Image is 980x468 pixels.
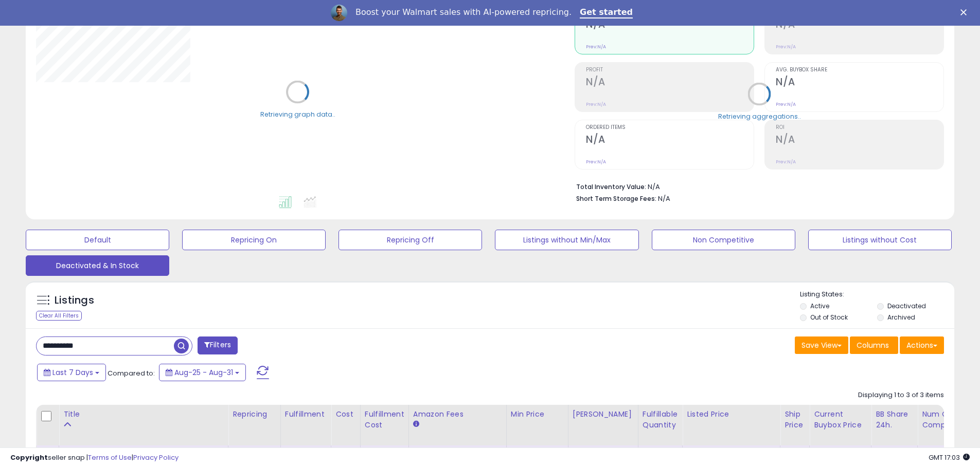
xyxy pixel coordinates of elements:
button: Save View [795,336,848,354]
p: Listing States: [800,290,954,299]
button: Repricing Off [338,230,482,250]
label: Active [810,302,829,310]
button: Default [26,230,169,250]
a: Get started [580,7,633,18]
button: Filters [198,336,238,354]
small: Amazon Fees. [413,420,419,429]
div: Fulfillment Cost [365,409,404,430]
div: Cost [335,409,356,420]
span: Columns [857,340,889,350]
button: Aug-25 - Aug-31 [159,364,246,381]
div: Ship Price [785,409,805,430]
div: Title [63,409,224,420]
div: seller snap | | [10,453,179,463]
div: Clear All Filters [36,311,82,321]
div: Num of Comp. [922,409,959,430]
div: Min Price [511,409,564,420]
label: Out of Stock [810,313,848,322]
div: Displaying 1 to 3 of 3 items [858,390,944,400]
span: Aug-25 - Aug-31 [174,367,233,378]
h5: Listings [55,293,94,308]
button: Non Competitive [652,230,795,250]
button: Repricing On [182,230,326,250]
div: Current Buybox Price [814,409,867,430]
strong: Copyright [10,453,48,462]
div: Amazon Fees [413,409,502,420]
div: BB Share 24h. [876,409,913,430]
button: Deactivated & In Stock [26,255,169,276]
a: Privacy Policy [133,453,179,462]
div: Close [960,9,971,15]
div: [PERSON_NAME] [573,409,634,420]
button: Listings without Min/Max [495,230,638,250]
span: 2025-09-8 17:03 GMT [929,453,970,462]
button: Listings without Cost [808,230,952,250]
div: Repricing [233,409,276,420]
button: Last 7 Days [37,364,106,381]
div: Fulfillment [285,409,327,420]
button: Columns [850,336,898,354]
img: Profile image for Adrian [331,5,347,21]
div: Listed Price [687,409,776,420]
span: Last 7 Days [52,367,93,378]
a: Terms of Use [88,453,132,462]
label: Archived [887,313,915,322]
div: Boost your Walmart sales with AI-powered repricing. [355,7,572,17]
label: Deactivated [887,302,926,310]
div: Retrieving graph data.. [260,109,335,119]
div: Retrieving aggregations.. [718,111,801,121]
span: Compared to: [108,368,155,378]
div: Fulfillable Quantity [643,409,678,430]
button: Actions [900,336,944,354]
